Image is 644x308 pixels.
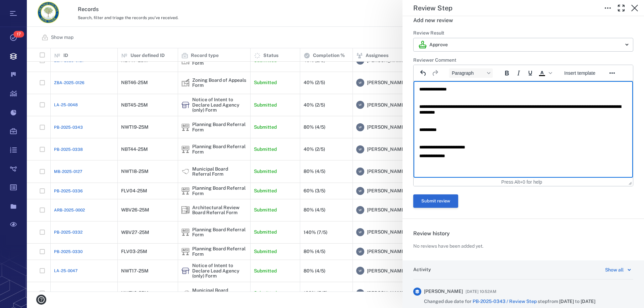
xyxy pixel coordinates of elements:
[606,68,618,78] button: Reveal or hide additional toolbar items
[473,299,537,304] a: PB-2025-0343 / Review Step
[466,288,496,296] span: [DATE] 10:52AM
[413,194,458,208] button: Submit review
[429,42,448,48] p: Approve
[561,68,598,78] button: Insert template
[581,299,595,304] span: [DATE]
[629,179,632,185] div: Press the Up and Down arrow keys to resize the editor.
[418,68,429,78] button: Undo
[413,30,633,37] h6: Review Result
[429,68,441,78] button: Redo
[513,68,524,78] button: Italic
[601,1,614,15] button: Toggle to Edit Boxes
[424,298,595,305] span: Changed due date for step from to
[449,68,493,78] button: Block Paragraph
[564,70,595,76] span: Insert template
[413,4,452,12] h5: Review Step
[413,57,633,64] h6: Reviewer Comment
[487,179,557,185] div: Press Alt+0 for help
[452,70,485,76] span: Paragraph
[13,31,24,38] span: 17
[536,68,553,78] div: Text color Black
[424,288,463,295] span: [PERSON_NAME]
[525,68,536,78] button: Underline
[15,5,29,11] span: Help
[614,1,628,15] button: Toggle Fullscreen
[414,81,633,178] iframe: Rich Text Area
[413,16,633,24] h6: Add new review
[413,243,483,250] p: No reviews have been added yet.
[605,266,624,274] div: Show all
[413,266,431,273] h6: Activity
[413,230,633,238] h6: Review history
[501,68,513,78] button: Bold
[628,1,641,15] button: Close
[559,299,574,304] span: [DATE]
[5,5,214,11] body: Rich Text Area. Press ALT-0 for help.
